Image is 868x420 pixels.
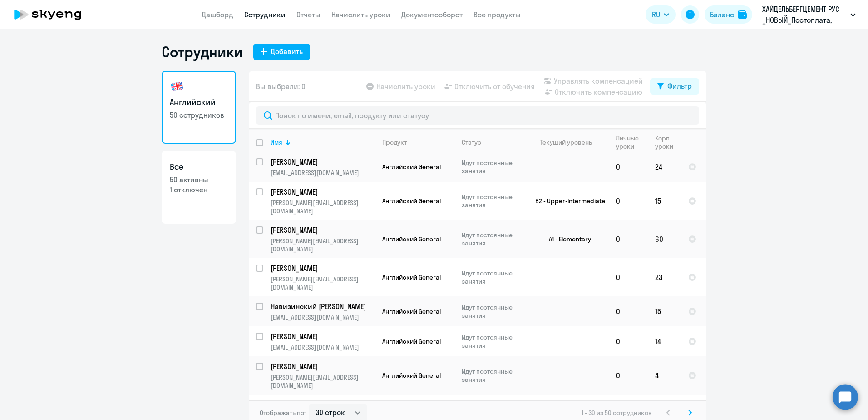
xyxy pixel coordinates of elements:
[650,78,699,95] button: Фильтр
[382,235,441,243] span: Английский General
[271,331,375,341] a: [PERSON_NAME]
[382,273,441,281] span: Английский General
[609,296,648,326] td: 0
[648,356,681,395] td: 4
[271,237,375,253] p: [PERSON_NAME][EMAIL_ADDRESS][DOMAIN_NAME]
[256,106,699,125] input: Поиск по имени, email, продукту или статусу
[616,134,647,150] div: Личные уроки
[296,10,321,19] a: Отчеты
[271,187,373,197] p: [PERSON_NAME]
[462,193,524,209] p: Идут постоянные занятия
[762,4,847,25] p: ХАЙДЕЛЬБЕРГЦЕМЕНТ РУС _НОВЫЙ_Постоплата, ХАЙДЕЛЬБЕРГЦЕМЕНТ РУС, ООО
[462,159,524,175] p: Идут постоянные занятия
[271,400,373,410] p: [PERSON_NAME]
[648,220,681,258] td: 60
[170,110,228,120] p: 50 сотрудников
[271,225,373,235] p: [PERSON_NAME]
[462,231,524,247] p: Идут постоянные занятия
[271,199,375,215] p: [PERSON_NAME][EMAIL_ADDRESS][DOMAIN_NAME]
[646,5,676,24] button: RU
[271,400,375,410] a: [PERSON_NAME]
[256,81,306,92] span: Вы выбрали: 0
[382,163,441,171] span: Английский General
[609,152,648,182] td: 0
[331,10,390,19] a: Начислить уроки
[271,301,373,311] p: Навизинский [PERSON_NAME]
[648,326,681,356] td: 14
[462,367,524,384] p: Идут постоянные занятия
[648,152,681,182] td: 24
[462,138,481,146] div: Статус
[609,356,648,395] td: 0
[652,9,660,20] span: RU
[271,313,375,321] p: [EMAIL_ADDRESS][DOMAIN_NAME]
[582,409,652,417] span: 1 - 30 из 50 сотрудников
[162,151,236,224] a: Все50 активны1 отключен
[616,134,639,150] div: Личные уроки
[462,138,524,146] div: Статус
[524,220,609,258] td: A1 - Elementary
[271,275,375,291] p: [PERSON_NAME][EMAIL_ADDRESS][DOMAIN_NAME]
[271,169,375,177] p: [EMAIL_ADDRESS][DOMAIN_NAME]
[382,197,441,205] span: Английский General
[609,182,648,220] td: 0
[162,43,242,61] h1: Сотрудники
[170,96,228,108] h3: Английский
[462,303,524,320] p: Идут постоянные занятия
[260,409,306,417] span: Отображать по:
[162,71,236,144] a: Английский50 сотрудников
[655,134,673,150] div: Корп. уроки
[401,10,463,19] a: Документооборот
[462,333,524,350] p: Идут постоянные занятия
[253,44,310,60] button: Добавить
[382,138,407,146] div: Продукт
[540,138,592,146] div: Текущий уровень
[271,343,375,351] p: [EMAIL_ADDRESS][DOMAIN_NAME]
[705,5,752,24] button: Балансbalance
[271,301,375,311] a: Навизинский [PERSON_NAME]
[382,307,441,315] span: Английский General
[271,138,375,146] div: Имя
[738,10,747,19] img: balance
[271,331,373,341] p: [PERSON_NAME]
[170,79,184,94] img: english
[271,263,373,273] p: [PERSON_NAME]
[667,80,692,91] div: Фильтр
[271,157,373,167] p: [PERSON_NAME]
[271,361,373,371] p: [PERSON_NAME]
[382,371,441,380] span: Английский General
[524,182,609,220] td: B2 - Upper-Intermediate
[170,175,228,185] p: 50 активны
[170,185,228,195] p: 1 отключен
[244,10,286,19] a: Сотрудники
[271,263,375,273] a: [PERSON_NAME]
[462,269,524,285] p: Идут постоянные занятия
[648,182,681,220] td: 15
[170,161,228,173] h3: Все
[609,326,648,356] td: 0
[710,9,734,20] div: Баланс
[473,10,521,19] a: Все продукты
[271,361,375,371] a: [PERSON_NAME]
[271,46,303,57] div: Добавить
[532,138,608,146] div: Текущий уровень
[271,225,375,235] a: [PERSON_NAME]
[648,258,681,296] td: 23
[382,337,441,345] span: Английский General
[271,157,375,167] a: [PERSON_NAME]
[648,296,681,326] td: 15
[609,258,648,296] td: 0
[609,220,648,258] td: 0
[202,10,233,19] a: Дашборд
[271,187,375,197] a: [PERSON_NAME]
[382,138,454,146] div: Продукт
[655,134,681,150] div: Корп. уроки
[758,4,860,25] button: ХАЙДЕЛЬБЕРГЦЕМЕНТ РУС _НОВЫЙ_Постоплата, ХАЙДЕЛЬБЕРГЦЕМЕНТ РУС, ООО
[271,373,375,390] p: [PERSON_NAME][EMAIL_ADDRESS][DOMAIN_NAME]
[271,138,282,146] div: Имя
